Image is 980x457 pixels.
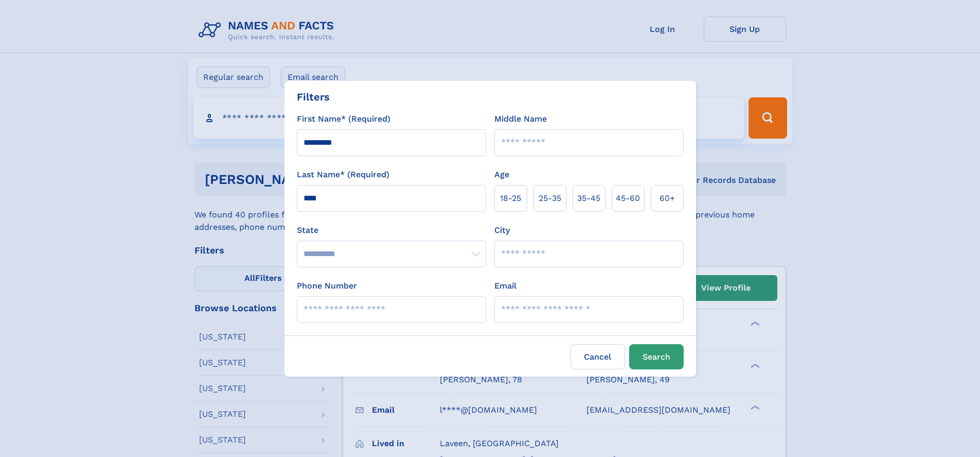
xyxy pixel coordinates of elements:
[660,192,675,205] span: 60+
[297,280,357,292] label: Phone Number
[500,192,521,205] span: 18‑25
[616,192,640,205] span: 45‑60
[494,280,516,292] label: Email
[571,344,625,369] label: Cancel
[297,168,389,181] label: Last Name* (Required)
[539,192,561,205] span: 25‑35
[297,224,486,236] label: State
[494,113,547,125] label: Middle Name
[297,89,330,105] div: Filters
[494,224,510,236] label: City
[494,168,509,181] label: Age
[577,192,600,205] span: 35‑45
[297,113,390,125] label: First Name* (Required)
[629,344,684,369] button: Search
